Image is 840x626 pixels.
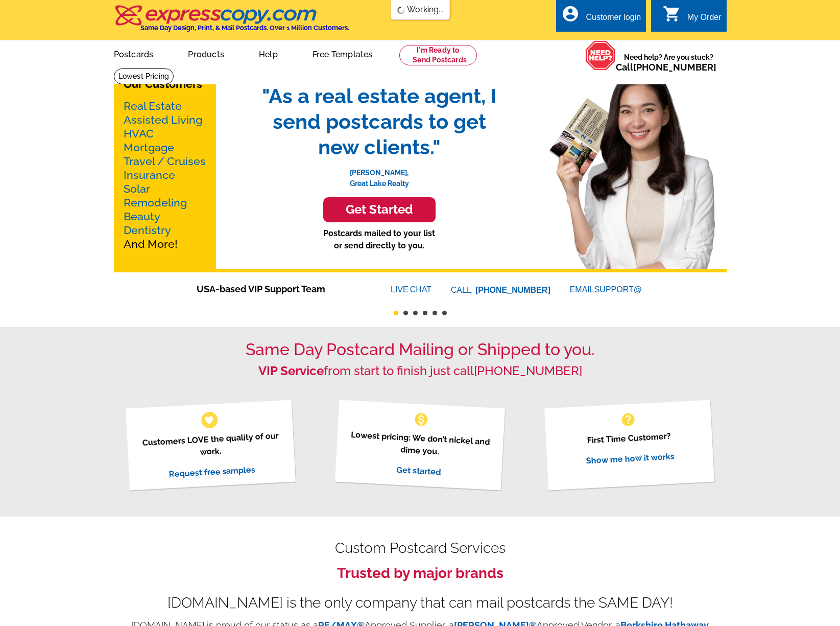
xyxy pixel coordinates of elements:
h3: Get Started [336,202,423,217]
a: shopping_cart My Order [663,11,722,24]
a: Remodeling [124,196,187,209]
a: Show me how it works [586,451,675,466]
a: EMAILSUPPORT@ [570,285,643,294]
div: Customer login [586,13,641,27]
font: SUPPORT@ [594,284,643,296]
span: Call [616,62,716,73]
i: shopping_cart [663,5,681,23]
a: Same Day Design, Print, & Mail Postcards. Over 1 Million Customers. [114,12,349,32]
button: 1 of 6 [394,311,398,315]
span: help [620,411,636,428]
a: Mortgage [124,141,174,154]
a: Travel / Cruises [124,155,206,168]
p: Postcards mailed to your list or send directly to you. [252,227,507,252]
p: [PERSON_NAME], Great Lake Realty [252,160,507,189]
a: Dentistry [124,224,171,237]
button: 5 of 6 [433,311,437,315]
h2: from start to finish just call [114,364,727,379]
i: account_circle [561,5,580,23]
a: Assisted Living [124,113,202,126]
a: Help [243,41,294,65]
a: [PHONE_NUMBER] [475,286,550,294]
span: "As a real estate agent, I send postcards to get new clients." [252,83,507,160]
button: 2 of 6 [403,311,408,315]
h1: Same Day Postcard Mailing or Shipped to you. [114,340,727,359]
h4: Same Day Design, Print, & Mail Postcards. Over 1 Million Customers. [140,24,349,32]
a: Request free samples [169,465,256,479]
a: Insurance [124,169,175,181]
a: Products [172,41,241,65]
button: 3 of 6 [413,311,418,315]
span: monetization_on [413,411,429,428]
img: loading... [397,6,405,14]
a: account_circle Customer login [561,11,641,24]
div: My Order [687,13,722,27]
p: And More! [124,99,206,251]
div: [DOMAIN_NAME] is the only company that can mail postcards the SAME DAY! [114,597,727,609]
h3: Trusted by major brands [114,565,727,582]
p: Customers LOVE the quality of our work. [138,429,283,461]
a: Beauty [124,210,160,223]
a: LIVECHAT [391,285,431,294]
a: HVAC [124,127,154,140]
span: USA-based VIP Support Team [197,282,360,296]
strong: VIP Service [258,363,324,378]
a: Real Estate [124,100,182,112]
a: Postcards [98,41,170,65]
p: First Time Customer? [557,428,701,448]
a: [PHONE_NUMBER] [474,363,582,378]
a: Free Templates [296,41,389,65]
img: help [585,40,616,71]
button: 6 of 6 [442,311,447,315]
h2: Custom Postcard Services [114,542,727,554]
p: Lowest pricing: We don’t nickel and dime you. [348,428,492,460]
span: Need help? Are you stuck? [616,52,722,73]
a: Get Started [252,197,507,222]
a: Solar [124,182,150,195]
font: LIVE [391,284,410,296]
span: favorite [204,414,214,425]
font: CALL [451,284,473,296]
a: [PHONE_NUMBER] [633,62,716,73]
a: Get started [396,465,441,477]
button: 4 of 6 [423,311,427,315]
